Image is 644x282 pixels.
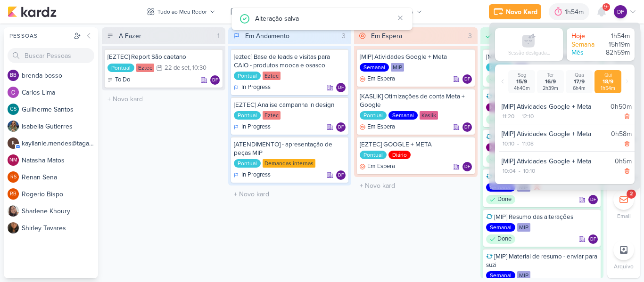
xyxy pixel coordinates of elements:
[234,53,346,70] div: [eztec] Base de leads e visitas para CAIO - produtos mooca e osasco
[486,103,512,112] div: Mensal
[22,88,98,97] div: C a r l o s L i m a
[360,122,395,132] div: Em Espera
[515,112,521,121] div: -
[486,234,515,244] div: Done
[263,72,281,80] div: Eztec
[360,74,395,84] div: Em Espera
[336,122,346,132] div: Diego Freitas
[497,234,512,244] p: Done
[234,111,261,120] div: Pontual
[234,122,271,132] div: In Progress
[234,170,271,180] div: In Progress
[8,222,19,234] img: Shirley Tavares
[371,31,402,41] div: Em Espera
[517,223,530,232] div: MIP
[590,237,596,242] p: DF
[360,162,395,171] div: Em Espera
[22,105,98,114] div: G u i l h e r m e S a n t o s
[338,31,349,41] div: 3
[10,107,17,112] p: GS
[10,73,17,78] p: bb
[497,195,512,204] p: Done
[104,92,223,106] input: + Novo kard
[539,85,562,91] div: 2h39m
[10,175,17,180] p: RS
[338,86,344,90] p: DF
[22,172,98,182] div: R e n a n S e n a
[8,87,19,98] img: Carlos Lima
[136,64,154,72] div: Eztec
[596,72,619,78] div: Qui
[22,155,98,165] div: N a t a s h a M a t o s
[22,138,98,148] div: k a y l l a n i e . m e n d e s @ t a g a w a - m a i l . c o m . b r
[462,162,472,171] div: Responsável: Diego Freitas
[615,156,632,166] div: 0h5m
[119,31,141,41] div: A Fazer
[8,121,19,132] img: Isabella Gutierres
[602,48,630,57] div: 82h59m
[611,102,632,112] div: 0h50m
[22,206,98,216] div: S h a r l e n e K h o u r y
[8,171,19,183] div: Renan Sena
[464,165,470,169] p: DF
[107,75,130,85] div: To Do
[571,48,600,57] div: Mês
[212,78,218,83] p: DF
[486,133,598,141] div: [KASLIK] Envio de Nfs Google e Meta
[571,32,600,40] div: Hoje
[462,162,472,171] div: Diego Freitas
[464,125,470,130] p: DF
[115,75,130,85] p: To Do
[241,170,271,180] p: In Progress
[420,111,438,120] div: Kaslik
[245,31,289,41] div: Em Andamento
[521,112,535,121] div: 12:10
[391,63,404,72] div: MIP
[614,5,627,18] div: Diego Freitas
[8,48,94,63] input: Buscar Pessoas
[360,140,472,149] div: [EZTEC] GOOGLE + META
[565,7,586,17] div: 1h54m
[338,173,344,178] p: DF
[588,195,598,204] div: Diego Freitas
[234,72,261,80] div: Pontual
[588,234,598,244] div: Responsável: Diego Freitas
[107,64,134,72] div: Pontual
[521,139,535,148] div: 11:08
[590,198,596,202] p: DF
[596,85,619,91] div: 1h54m
[462,122,472,132] div: Responsável: Diego Freitas
[241,122,271,132] p: In Progress
[502,156,611,166] div: [MIP] Atividades Google + Meta
[388,111,418,120] div: Semanal
[486,143,512,152] div: Mensal
[190,65,206,71] div: , 10:30
[8,154,19,166] div: Natasha Matos
[508,50,550,56] div: Sessão desligada...
[502,102,607,112] div: [MIP] Atividades Google + Meta
[486,195,515,204] div: Done
[588,234,598,244] div: Diego Freitas
[8,205,19,217] img: Sharlene Khoury
[8,32,72,40] div: Pessoas
[502,167,517,175] div: 10:04
[486,223,515,232] div: Semanal
[234,140,346,157] div: [ATENDIMENTO] - apresentação de peças MIP
[489,4,541,19] button: Novo Kard
[462,74,472,84] div: Diego Freitas
[22,189,98,199] div: R o g e r i o B i s p o
[486,74,515,84] div: Done
[614,262,634,271] p: Arquivo
[22,223,98,233] div: S h i r l e y T a v a r e s
[8,104,19,115] div: Guilherme Santos
[602,40,630,49] div: 15h19m
[486,183,515,192] div: Semanal
[12,141,15,146] p: k
[486,53,598,61] div: [MIP] Reformular as campanhas Google
[255,13,394,24] div: Alteração salva
[486,115,515,124] div: Done
[462,74,472,84] div: Responsável: Diego Freitas
[22,121,98,131] div: I s a b e l l a G u t i e r r e s
[486,172,598,181] div: [MIP] MATERIAL REPORT
[502,139,515,148] div: 10:10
